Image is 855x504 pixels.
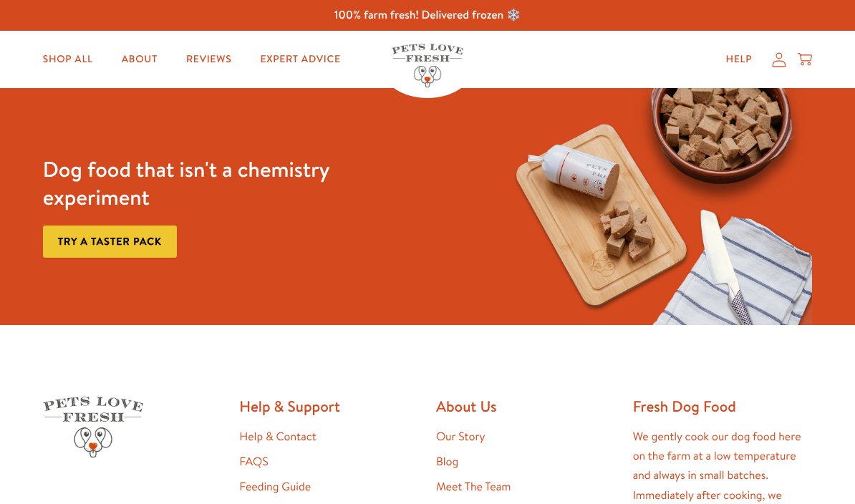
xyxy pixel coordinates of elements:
a: Help & Contact [239,429,316,445]
a: Expert Advice [248,45,352,74]
a: Our Story [436,429,486,445]
h2: About Us [436,397,616,416]
a: About [110,45,169,74]
h2: Help & Support [239,397,419,416]
a: Reviews [175,45,243,74]
a: FAQS [239,454,268,470]
a: Shop All [32,45,105,74]
img: Fussy [498,88,812,325]
a: Meet The Team [436,479,511,495]
a: Try a taster pack [43,226,177,258]
a: Blog [436,454,458,470]
a: Feeding Guide [239,479,311,495]
img: Pets Love Fresh [392,44,463,87]
h3: Dog food that isn't a chemistry experiment [43,155,357,211]
img: Pets Love Fresh [43,397,143,457]
h2: Fresh Dog Food [633,397,813,416]
a: Help [715,45,764,74]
